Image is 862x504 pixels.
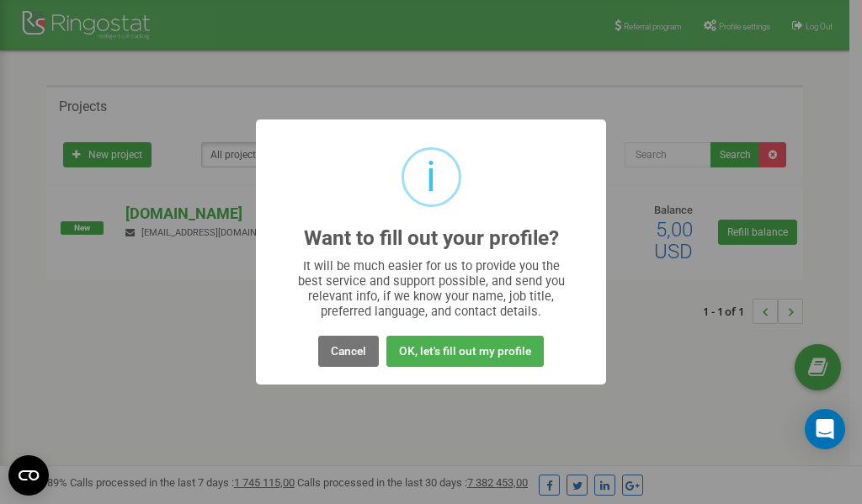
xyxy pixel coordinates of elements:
div: Open Intercom Messenger [805,409,845,449]
div: i [426,150,436,204]
button: Cancel [318,336,379,367]
div: It will be much easier for us to provide you the best service and support possible, and send you ... [290,258,573,319]
h2: Want to fill out your profile? [304,227,559,250]
button: OK, let's fill out my profile [386,336,544,367]
button: Open CMP widget [8,455,49,496]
